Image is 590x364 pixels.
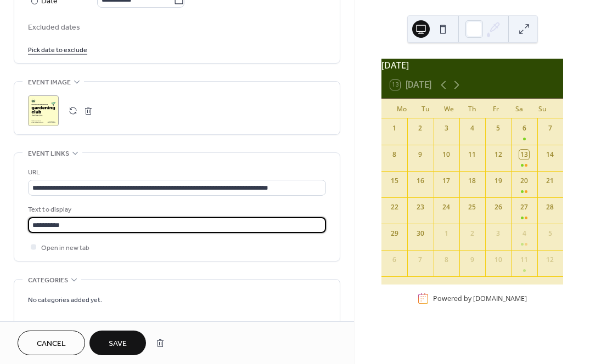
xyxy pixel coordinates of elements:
div: URL [28,167,324,178]
div: Fr [484,99,508,118]
div: 4 [519,229,529,238]
button: Cancel [18,331,85,355]
span: Cancel [37,338,66,350]
span: Event image [28,77,71,88]
div: 2 [467,229,477,238]
div: 1 [390,123,400,133]
div: 18 [467,176,477,186]
span: Event links [28,148,69,160]
div: 16 [415,176,425,186]
div: ; [28,95,59,126]
div: Th [460,99,484,118]
span: No categories added yet. [28,294,102,306]
div: 19 [493,176,503,186]
div: Tu [414,99,437,118]
div: 9 [415,150,425,160]
div: 12 [545,255,555,265]
div: 29 [390,229,400,238]
div: 3 [493,229,503,238]
div: 8 [441,255,451,265]
span: Open in new tab [41,242,89,254]
div: 10 [493,255,503,265]
span: Save [109,338,127,350]
div: 15 [390,176,400,186]
div: 7 [415,255,425,265]
div: 21 [545,176,555,186]
div: 7 [545,123,555,133]
div: 13 [519,150,529,160]
div: 30 [415,229,425,238]
div: 17 [441,176,451,186]
div: 20 [519,176,529,186]
div: 12 [493,150,503,160]
div: 24 [441,202,451,212]
button: Save [89,331,146,355]
div: Text to display [28,204,324,215]
div: 28 [545,202,555,212]
div: 1 [441,229,451,238]
div: Sa [508,99,531,118]
div: 26 [493,202,503,212]
div: 23 [415,202,425,212]
div: Su [531,99,554,118]
div: 14 [545,150,555,160]
div: 2 [415,123,425,133]
div: 5 [545,229,555,238]
div: 4 [467,123,477,133]
div: 22 [390,202,400,212]
a: [DOMAIN_NAME] [473,294,527,303]
div: Powered by [433,294,527,303]
div: 27 [519,202,529,212]
div: 3 [441,123,451,133]
span: Categories [28,275,68,286]
div: 8 [390,150,400,160]
div: 11 [519,255,529,265]
div: 6 [390,255,400,265]
span: Excluded dates [28,22,326,33]
div: Mo [390,99,414,118]
span: Pick date to exclude [28,44,87,56]
div: 25 [467,202,477,212]
div: [DATE] [381,59,563,72]
div: 10 [441,150,451,160]
div: 6 [519,123,529,133]
div: We [437,99,460,118]
div: 5 [493,123,503,133]
div: 11 [467,150,477,160]
div: 9 [467,255,477,265]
